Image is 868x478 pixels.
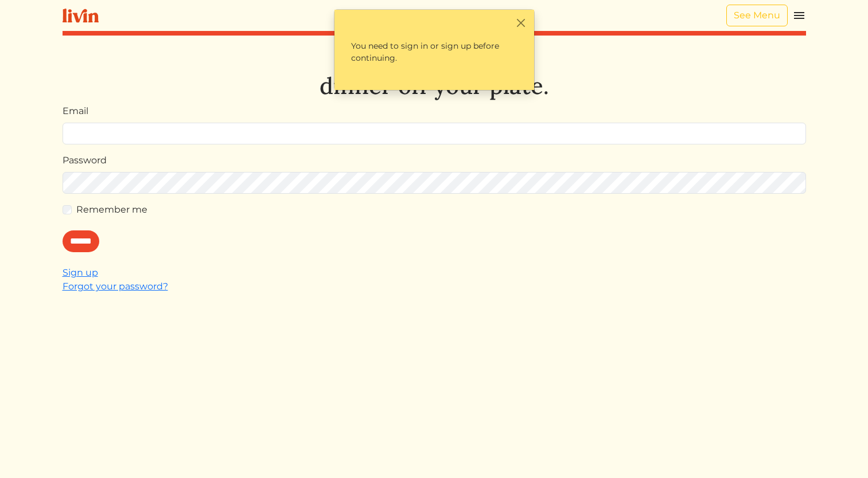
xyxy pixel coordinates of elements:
[63,9,99,23] img: livin-logo-a0d97d1a881af30f6274990eb6222085a2533c92bbd1e4f22c21b4f0d0e3210c.svg
[63,45,806,100] h1: Let's take dinner off your plate.
[63,154,107,167] label: Password
[726,5,788,26] a: See Menu
[76,203,147,217] label: Remember me
[341,30,527,74] p: You need to sign in or sign up before continuing.
[792,9,806,22] img: menu_hamburger-cb6d353cf0ecd9f46ceae1c99ecbeb4a00e71ca567a856bd81f57e9d8c17bb26.svg
[63,104,88,118] label: Email
[63,281,168,292] a: Forgot your password?
[63,267,98,278] a: Sign up
[515,17,527,29] button: Close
